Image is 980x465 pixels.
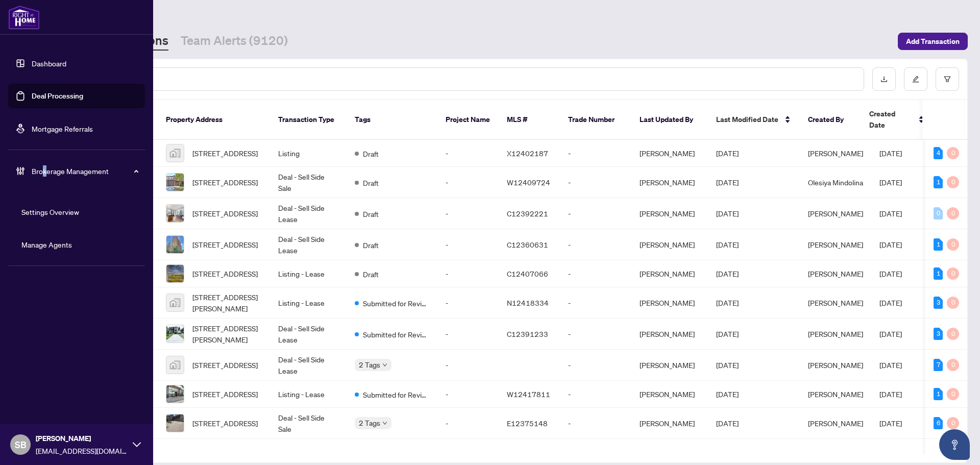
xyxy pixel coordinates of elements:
div: 1 [934,238,943,251]
span: [DATE] [879,178,902,187]
td: Listing - Lease [270,260,347,287]
span: [STREET_ADDRESS] [192,388,258,400]
td: Listing - Lease [270,381,347,408]
span: [DATE] [879,389,902,399]
td: - [437,319,499,350]
span: C12360631 [507,240,548,249]
td: - [560,381,631,408]
img: thumbnail-img [166,144,184,162]
img: thumbnail-img [166,236,184,253]
span: Submitted for Review [363,329,429,340]
td: [PERSON_NAME] [631,408,708,439]
td: - [560,260,631,287]
td: - [560,229,631,260]
span: [DATE] [716,298,739,307]
td: [PERSON_NAME] [631,319,708,350]
td: - [437,350,499,381]
img: thumbnail-img [166,356,184,374]
a: Manage Agents [21,240,72,249]
span: Submitted for Review [363,389,429,400]
img: thumbnail-img [166,205,184,222]
img: thumbnail-img [166,265,184,282]
span: [STREET_ADDRESS] [192,239,258,250]
span: [DATE] [716,149,739,158]
span: [STREET_ADDRESS] [192,418,258,429]
span: [PERSON_NAME] [808,269,863,278]
td: - [560,198,631,229]
div: 1 [934,267,943,280]
span: E12375148 [507,419,548,428]
div: 4 [934,147,943,159]
button: edit [904,67,927,91]
img: thumbnail-img [166,174,184,191]
td: Deal - Sell Side Lease [270,319,347,350]
span: Draft [363,177,379,188]
span: X12402187 [507,149,548,158]
span: [STREET_ADDRESS] [192,148,258,159]
td: - [560,350,631,381]
span: [PERSON_NAME] [808,419,863,428]
div: 0 [947,207,959,219]
th: MLS # [499,100,560,140]
td: [PERSON_NAME] [631,140,708,167]
span: N12418334 [507,298,549,307]
span: [PERSON_NAME] [808,298,863,307]
span: [STREET_ADDRESS] [192,208,258,219]
td: [PERSON_NAME] [631,350,708,381]
span: Draft [363,148,379,159]
td: - [560,287,631,319]
span: [DATE] [879,298,902,307]
a: Mortgage Referrals [32,124,93,133]
div: 0 [947,297,959,309]
div: 3 [934,297,943,309]
th: Created Date [861,100,933,140]
span: 2 Tags [359,359,380,371]
td: [PERSON_NAME] [631,381,708,408]
th: Created By [800,100,861,140]
span: [DATE] [716,389,739,399]
td: - [437,287,499,319]
div: 0 [947,176,959,188]
span: 2 Tags [359,417,380,429]
span: [DATE] [879,209,902,218]
div: 1 [934,176,943,188]
td: Deal - Sell Side Sale [270,167,347,198]
img: thumbnail-img [166,294,184,311]
span: Created Date [869,108,912,131]
span: [DATE] [716,209,739,218]
img: thumbnail-img [166,414,184,432]
span: [PERSON_NAME] [808,389,863,399]
span: [DATE] [716,269,739,278]
span: [DATE] [879,419,902,428]
div: 0 [947,238,959,251]
span: Add Transaction [906,33,960,50]
span: down [382,362,387,368]
span: [DATE] [879,149,902,158]
div: 0 [947,359,959,371]
img: thumbnail-img [166,325,184,342]
button: filter [936,67,959,91]
span: [PERSON_NAME] [36,433,128,444]
button: Add Transaction [898,33,968,50]
td: [PERSON_NAME] [631,260,708,287]
div: 0 [947,267,959,280]
span: [STREET_ADDRESS] [192,268,258,279]
td: Deal - Sell Side Lease [270,198,347,229]
img: thumbnail-img [166,385,184,403]
td: [PERSON_NAME] [631,167,708,198]
td: [PERSON_NAME] [631,198,708,229]
td: - [560,319,631,350]
span: Submitted for Review [363,298,429,309]
span: [PERSON_NAME] [808,209,863,218]
td: - [560,140,631,167]
span: down [382,421,387,426]
span: edit [912,76,919,83]
span: filter [944,76,951,83]
th: Tags [347,100,437,140]
button: Open asap [939,429,970,460]
span: [PERSON_NAME] [808,240,863,249]
td: Listing [270,140,347,167]
th: Trade Number [560,100,631,140]
td: - [437,167,499,198]
button: download [872,67,896,91]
